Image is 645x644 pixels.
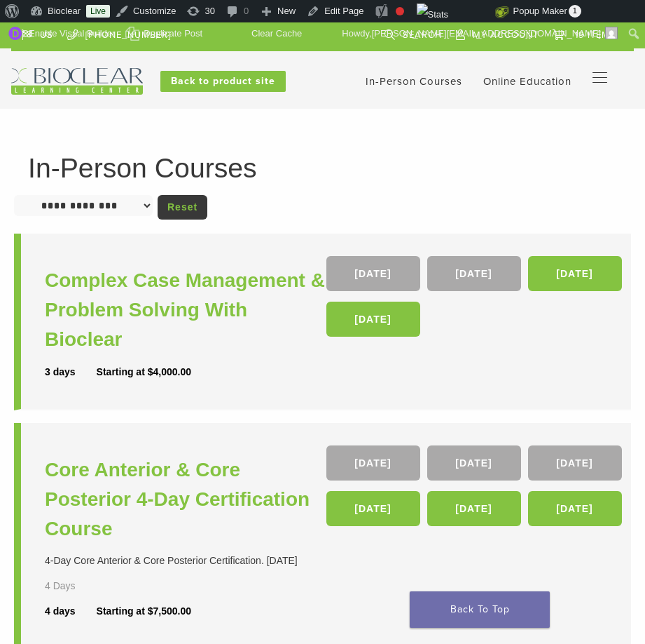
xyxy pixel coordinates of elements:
div: 4-Day Core Anterior & Core Posterior Certification. [DATE] [45,554,326,568]
div: Starting at $7,500.00 [97,604,191,619]
div: , , , , , [326,445,608,533]
span: [PERSON_NAME][EMAIL_ADDRESS][DOMAIN_NAME] [372,28,601,39]
a: Complex Case Management & Problem Solving With Bioclear [45,266,326,354]
img: Views over 48 hours. Click for more Jetpack Stats. [417,4,495,20]
a: Online Education [483,75,571,88]
div: 3 days [45,365,97,380]
a: [DATE] [528,445,622,481]
a: [DATE] [326,256,420,291]
a: [DATE] [528,256,622,291]
a: Live [86,5,110,18]
a: Howdy, [337,22,623,45]
div: 4 Days [45,579,87,593]
div: Starting at $4,000.00 [97,365,191,380]
img: Bioclear [11,68,143,95]
a: [DATE] [427,491,521,526]
span: 1 [569,5,581,18]
a: [DATE] [326,302,420,337]
div: Focus keyphrase not set [396,7,404,15]
a: Back To Top [410,591,550,628]
nav: Primary Navigation [592,68,623,89]
a: Core Anterior & Core Posterior 4-Day Certification Course [45,455,326,544]
div: 4 days [45,604,97,619]
a: [DATE] [427,445,521,481]
div: , , , [326,256,608,344]
span: Duplicate Post [144,22,202,45]
h1: In-Person Courses [28,154,617,182]
a: [DATE] [326,445,420,481]
a: Reset [158,195,207,220]
a: [DATE] [427,256,521,291]
a: [DATE] [528,491,622,526]
a: In-Person Courses [366,75,462,88]
a: [DATE] [326,491,420,526]
a: Clear Cache [247,22,307,45]
a: Back to product site [160,71,286,92]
